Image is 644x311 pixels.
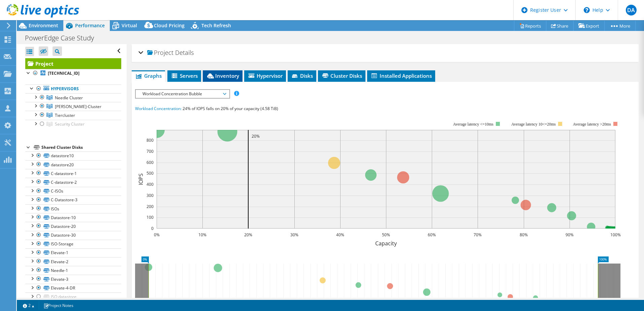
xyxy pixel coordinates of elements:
a: Datastore-30 [25,231,121,240]
a: Security Cluster [25,120,121,129]
span: Performance [75,22,105,29]
a: Needle Cluster [25,93,121,102]
text: 80% [520,232,528,238]
text: 60% [428,232,436,238]
a: Project [25,58,121,69]
text: 600 [147,160,154,165]
text: 300 [147,193,154,198]
text: 800 [147,137,154,143]
span: Inventory [206,72,239,79]
a: Elevate-1 [25,248,121,257]
a: Taylor-Cluster [25,102,121,111]
a: Export [573,21,605,31]
a: datastore10 [25,151,121,160]
a: Project Notes [39,301,78,310]
a: ISO datastore [25,292,121,301]
text: 200 [147,204,154,209]
text: 40% [336,232,344,238]
span: Security Cluster [55,121,85,127]
text: 100% [610,232,620,238]
span: Tech Refresh [201,22,231,29]
text: 30% [290,232,298,238]
a: C-Datastore-3 [25,196,121,204]
text: 50% [382,232,390,238]
a: C-datastore-2 [25,178,121,186]
span: Virtual [122,22,137,29]
text: IOPS [137,173,144,185]
b: [TECHNICAL_ID] [48,70,79,76]
span: Tiercluster [55,112,75,118]
a: Elevate-4-DR [25,284,121,292]
text: 500 [147,170,154,176]
a: Elevate-2 [25,257,121,266]
span: [PERSON_NAME]-Cluster [55,104,101,109]
span: Workload Concentration: [135,106,182,111]
text: 20% [252,133,260,139]
a: Hypervisors [25,84,121,93]
a: C-datastore-1 [25,169,121,178]
span: Workload Concentration Bubble [139,90,226,98]
text: 70% [474,232,482,238]
text: 700 [147,148,154,154]
a: C-ISOs [25,187,121,196]
span: Servers [171,72,198,79]
text: Average latency >20ms [573,122,611,127]
a: 2 [18,301,39,310]
text: 10% [198,232,206,238]
a: Tiercluster [25,111,121,119]
a: Needle-1 [25,266,121,275]
a: Datastore-20 [25,222,121,231]
div: Shared Cluster Disks [41,143,121,151]
a: Share [546,21,574,31]
a: More [604,21,636,31]
span: Needle Cluster [55,95,83,101]
tspan: Average latency 10<=20ms [511,122,556,127]
span: 24% of IOPS falls on 20% of your capacity (4.58 TiB) [183,106,278,111]
span: Graphs [135,72,162,79]
span: Disks [291,72,313,79]
text: 400 [147,181,154,187]
a: Datastore-10 [25,213,121,222]
text: 100 [147,214,154,220]
span: Details [175,48,194,57]
a: [TECHNICAL_ID] [25,69,121,78]
span: DA [626,5,637,15]
a: datastore20 [25,160,121,169]
span: Installed Applications [371,72,432,79]
text: 20% [244,232,252,238]
text: 0% [154,232,159,238]
span: Cloud Pricing [154,22,185,29]
a: ISO-Storage [25,240,121,248]
h1: PowerEdge Case Study [22,34,104,42]
span: Hypervisor [248,72,283,79]
a: ISOs [25,204,121,213]
span: Cluster Disks [321,72,362,79]
span: Environment [29,22,58,29]
a: Elevate-3 [25,275,121,283]
span: Project [147,49,173,56]
text: 0 [151,226,154,231]
text: 90% [566,232,574,238]
tspan: Average latency <=10ms [453,122,493,127]
svg: \n [584,7,590,13]
text: Capacity [375,240,397,247]
a: Reports [514,21,546,31]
